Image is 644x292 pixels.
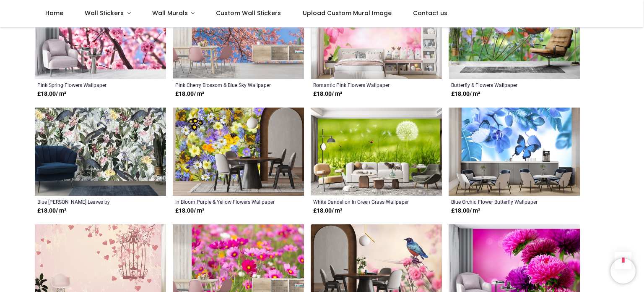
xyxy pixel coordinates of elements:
[175,82,276,88] a: Pink Cherry Blossom & Blue Sky Wallpaper
[175,90,204,98] strong: £ 18.00 / m²
[152,9,188,17] span: Wall Murals
[311,108,442,196] img: White Dandelion In Green Grass Wall Mural Wallpaper
[175,207,204,215] strong: £ 18.00 / m²
[45,9,63,17] span: Home
[313,198,414,205] a: White Dandelion In Green Grass Wallpaper
[35,108,166,196] img: Blue Herron Leaves Wall Mural by Uta Naumann
[313,207,342,215] strong: £ 18.00 / m²
[451,207,480,215] strong: £ 18.00 / m²
[85,9,124,17] span: Wall Stickers
[451,198,552,205] a: Blue Orchid Flower Butterfly Wallpaper
[451,82,552,88] a: Butterfly & Flowers Wallpaper
[313,82,414,88] a: Romantic Pink Flowers Wallpaper
[313,90,342,98] strong: £ 18.00 / m²
[449,108,580,196] img: Blue Orchid Flower Butterfly Wall Mural Wallpaper
[610,258,636,284] iframe: Brevo live chat
[37,198,138,205] a: Blue [PERSON_NAME] Leaves by [PERSON_NAME]
[303,9,392,17] span: Upload Custom Mural Image
[37,82,138,88] a: Pink Spring Flowers Wallpaper
[175,198,276,205] a: In Bloom Purple & Yellow Flowers Wallpaper
[216,9,281,17] span: Custom Wall Stickers
[173,108,304,196] img: In Bloom Purple & Yellow Flowers Wall Mural Wallpaper
[451,90,480,98] strong: £ 18.00 / m²
[37,207,66,215] strong: £ 18.00 / m²
[413,9,447,17] span: Contact us
[37,90,66,98] strong: £ 18.00 / m²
